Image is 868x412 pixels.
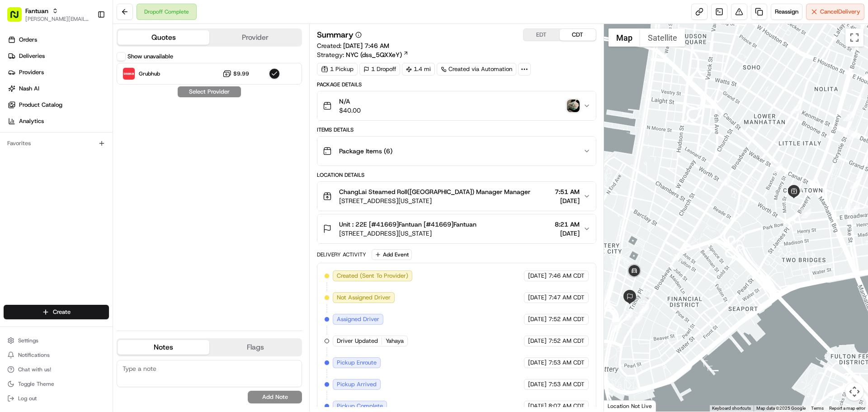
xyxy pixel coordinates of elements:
div: Location Details [317,171,596,179]
span: Create [53,308,71,316]
button: Provider [209,30,301,45]
span: Yahaya [386,337,404,345]
span: [DATE] [555,229,580,238]
span: 7:47 AM CDT [548,294,585,302]
div: Strategy: [317,50,409,59]
div: 12 [639,303,649,313]
a: Product Catalog [4,98,113,112]
span: Grubhub [139,70,160,77]
img: Google [606,400,636,412]
div: 9 [721,176,731,186]
div: 10 [672,251,682,261]
img: 1732323095091-59ea418b-cfe3-43c8-9ae0-d0d06d6fd42c [19,86,35,103]
button: Map camera controls [845,383,863,401]
button: EDT [524,29,560,41]
span: [STREET_ADDRESS][US_STATE] [339,229,476,238]
div: 4 [850,179,860,189]
span: 7:53 AM CDT [548,359,585,367]
button: Create [4,305,109,319]
a: Powered byPylon [64,224,109,231]
img: Nash [9,9,27,27]
span: Deliveries [19,52,45,60]
span: ChangLai Steamed Roll([GEOGRAPHIC_DATA]) Manager Manager [339,187,530,196]
div: 1 Pickup [317,63,358,76]
h3: Summary [317,31,354,39]
div: 14 [623,311,633,321]
span: Orders [19,36,37,44]
div: 1 Dropoff [359,63,400,76]
span: [PERSON_NAME][EMAIL_ADDRESS][DOMAIN_NAME] [25,15,90,23]
span: Assigned Driver [337,315,379,323]
a: Open this area in Google Maps (opens a new window) [606,400,636,412]
div: 3 [843,111,853,121]
button: Quotes [118,30,209,45]
div: 📗 [9,203,16,210]
a: 📗Knowledge Base [5,199,73,215]
span: 7:51 AM [555,187,580,196]
div: 5 [850,203,860,213]
span: [PERSON_NAME] [28,165,73,172]
div: 11 [638,305,648,315]
span: $40.00 [339,106,361,115]
span: Providers [19,68,44,76]
span: Toggle Theme [18,380,54,388]
a: 💻API Documentation [73,199,149,215]
div: 13 [612,322,622,332]
button: N/A$40.00photo_proof_of_delivery image [317,91,595,120]
button: Notes [118,340,209,355]
span: • [75,165,78,172]
button: See all [140,116,165,127]
div: Start new chat [41,86,148,95]
button: Toggle fullscreen view [845,28,863,47]
button: Flags [209,340,301,355]
a: Deliveries [4,49,113,63]
span: Log out [18,395,37,402]
a: Providers [4,65,113,80]
button: Show satellite imagery [640,28,685,47]
span: N/A [339,97,361,106]
div: 1.4 mi [402,63,435,76]
div: Items Details [317,126,596,133]
div: Delivery Activity [317,251,366,258]
button: Show street map [609,28,640,47]
span: [DATE] [528,402,547,410]
button: Fantuan [25,6,48,15]
span: 8:21 AM [555,220,580,229]
div: Package Details [317,81,596,88]
button: Fantuan[PERSON_NAME][EMAIL_ADDRESS][DOMAIN_NAME] [4,4,94,25]
div: 1 [790,104,800,114]
button: $9.99 [222,69,249,78]
div: We're available if you need us! [41,95,124,103]
div: Favorites [4,136,109,151]
span: Created (Sent To Provider) [337,272,408,280]
span: $9.99 [233,70,249,77]
span: Product Catalog [19,101,62,109]
span: [DATE] [528,315,547,323]
span: Chat with us! [18,366,51,373]
span: [PERSON_NAME] [28,140,73,147]
a: Created via Automation [437,63,516,76]
span: Package Items ( 6 ) [339,147,392,156]
span: Settings [18,337,38,344]
button: Package Items (6) [317,137,595,166]
button: CancelDelivery [806,4,864,20]
a: Analytics [4,114,113,128]
button: Log out [4,392,109,405]
img: 1736555255976-a54dd68f-1ca7-489b-9aae-adbdc363a1c4 [9,86,25,103]
button: ChangLai Steamed Roll([GEOGRAPHIC_DATA]) Manager Manager[STREET_ADDRESS][US_STATE]7:51 AM[DATE] [317,182,595,211]
img: Grubhub [123,68,135,80]
span: Unit : 22E [#41669]Fantuan [#41669]Fantuan [339,220,476,229]
span: Pickup Enroute [337,359,377,367]
div: 2 [848,130,858,140]
span: Driver Updated [337,337,378,345]
span: [DATE] [528,294,547,302]
button: CDT [560,29,596,41]
button: Settings [4,334,109,347]
button: Chat with us! [4,363,109,376]
span: Cancel Delivery [820,8,860,16]
button: Notifications [4,349,109,361]
span: [DATE] [80,140,99,147]
a: Report a map error [829,406,865,411]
